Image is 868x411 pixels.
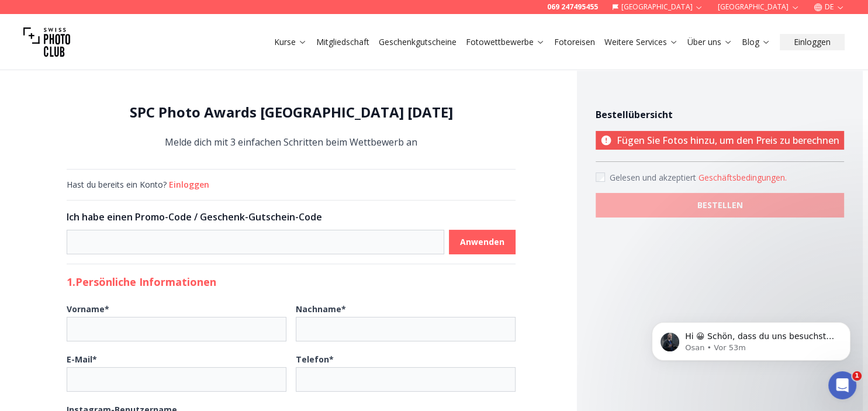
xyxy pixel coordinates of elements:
img: Swiss photo club [23,19,70,65]
a: Blog [742,36,770,48]
b: E-Mail * [67,354,97,365]
input: Vorname* [67,317,286,341]
button: Über uns [683,34,737,50]
input: Nachname* [296,317,516,341]
b: Nachname * [296,303,346,315]
button: Anwenden [449,230,516,254]
span: 1 [852,371,862,381]
h3: Ich habe einen Promo-Code / Geschenk-Gutschein-Code [67,210,516,224]
h1: SPC Photo Awards [GEOGRAPHIC_DATA] [DATE] [67,103,516,122]
a: Weitere Services [604,36,678,48]
a: Fotoreisen [554,36,595,48]
b: BESTELLEN [697,199,743,211]
a: Kurse [274,36,307,48]
iframe: Intercom notifications Nachricht [634,298,868,379]
b: Vorname * [67,303,109,315]
button: Geschenkgutscheine [374,34,461,50]
a: Geschenkgutscheine [379,36,457,48]
button: Mitgliedschaft [312,34,374,50]
button: Einloggen [169,179,209,191]
button: Einloggen [780,34,845,50]
button: Fotowettbewerbe [461,34,549,50]
a: Fotowettbewerbe [466,36,545,48]
a: Über uns [687,36,732,48]
button: Accept termsGelesen und akzeptiert [698,172,787,184]
input: Telefon* [296,367,516,392]
a: 069 247495455 [547,2,598,12]
b: Telefon * [296,354,334,365]
div: Melde dich mit 3 einfachen Schritten beim Wettbewerb an [67,103,516,150]
b: Anwenden [460,236,504,248]
h2: 1. Persönliche Informationen [67,274,516,290]
button: Fotoreisen [549,34,600,50]
button: Kurse [269,34,312,50]
h4: Bestellübersicht [596,108,844,122]
button: Blog [737,34,775,50]
p: Fügen Sie Fotos hinzu, um den Preis zu berechnen [596,131,844,150]
span: Gelesen und akzeptiert [610,172,698,183]
a: Mitgliedschaft [316,36,369,48]
input: Accept terms [596,172,605,182]
input: E-Mail* [67,367,286,392]
iframe: Intercom live chat [828,371,856,399]
button: BESTELLEN [596,193,844,217]
button: Weitere Services [600,34,683,50]
div: Hast du bereits ein Konto? [67,179,516,191]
